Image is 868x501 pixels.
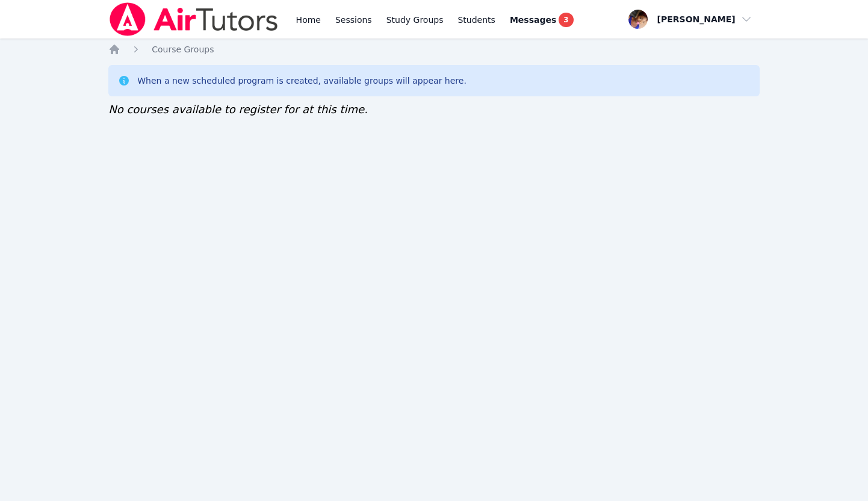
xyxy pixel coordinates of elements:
a: Course Groups [152,43,214,55]
span: 3 [559,13,573,27]
span: Messages [510,14,556,26]
span: No courses available to register for at this time. [108,103,368,116]
div: When a new scheduled program is created, available groups will appear here. [137,75,467,87]
nav: Breadcrumb [108,43,760,55]
span: Course Groups [152,45,214,54]
img: Air Tutors [108,2,279,36]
